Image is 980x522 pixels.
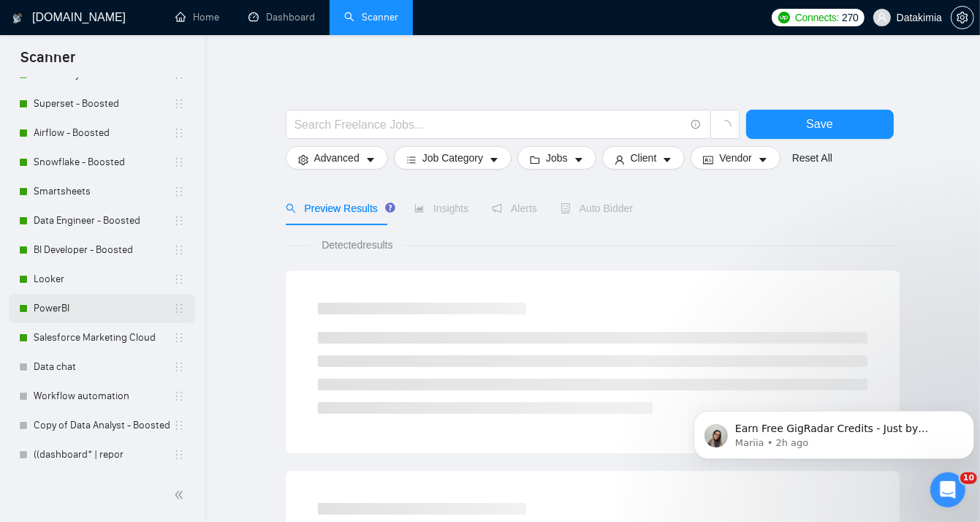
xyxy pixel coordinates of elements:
a: Looker [34,265,173,294]
a: PowerBI [34,294,173,323]
span: holder [173,390,185,402]
a: Airflow - Boosted [34,118,173,148]
a: Data Engineer - Boosted [34,206,173,235]
span: Jobs [546,150,568,166]
button: settingAdvancedcaret-down [286,146,388,170]
button: barsJob Categorycaret-down [394,146,512,170]
button: folderJobscaret-down [517,146,596,170]
img: logo [12,7,23,30]
iframe: Intercom live chat [930,472,965,507]
span: search [286,203,296,213]
span: holder [173,361,185,373]
a: Workflow automation [34,382,173,411]
span: caret-down [489,154,499,165]
span: robot [561,203,571,213]
li: PowerBI [9,294,195,323]
li: Workflow automation [9,382,195,411]
span: area-chart [414,203,425,213]
span: user [615,154,625,165]
span: Vendor [719,150,751,166]
span: holder [173,156,185,168]
span: caret-down [574,154,584,165]
a: Copy of Data Analyst - Boosted [34,411,173,440]
span: holder [173,332,185,344]
span: Preview Results [286,203,391,214]
button: setting [951,6,974,29]
img: upwork-logo.png [778,12,790,23]
li: Data Engineer - Boosted [9,206,195,235]
span: 10 [960,472,977,484]
span: holder [173,303,185,314]
li: Looker [9,265,195,294]
span: info-circle [691,120,701,129]
span: holder [173,449,185,461]
span: bars [406,154,417,165]
span: setting [951,12,973,23]
li: Snowflake - Boosted [9,148,195,177]
span: folder [530,154,540,165]
span: Advanced [314,150,360,166]
a: Smartsheets [34,177,173,206]
div: Tooltip anchor [384,201,397,214]
span: holder [173,186,185,197]
a: ((dashboard* | repor [34,440,173,469]
span: Save [806,115,832,133]
span: Client [631,150,657,166]
span: caret-down [662,154,672,165]
a: homeHome [175,11,219,23]
span: Auto Bidder [561,203,633,214]
span: Detected results [311,237,403,253]
a: searchScanner [344,11,398,23]
span: caret-down [365,154,376,165]
button: userClientcaret-down [602,146,685,170]
span: double-left [174,488,189,502]
span: setting [298,154,308,165]
span: idcard [703,154,713,165]
li: Salesforce Marketing Cloud [9,323,195,352]
a: Data chat [34,352,173,382]
span: loading [718,120,732,133]
li: Superset - Boosted [9,89,195,118]
a: Snowflake - Boosted [34,148,173,177]
a: Superset - Boosted [34,89,173,118]
li: Airflow - Boosted [9,118,195,148]
span: user [877,12,887,23]
span: holder [173,98,185,110]
button: idcardVendorcaret-down [691,146,780,170]
span: holder [173,420,185,431]
span: holder [173,273,185,285]
span: holder [173,244,185,256]
span: caret-down [758,154,768,165]
a: setting [951,12,974,23]
a: Salesforce Marketing Cloud [34,323,173,352]
li: BI Developer - Boosted [9,235,195,265]
span: notification [492,203,502,213]
li: ((dashboard* | repor [9,440,195,469]
span: holder [173,127,185,139]
li: Copy of Data Analyst - Boosted [9,411,195,440]
span: Insights [414,203,468,214]
span: Job Category [422,150,483,166]
input: Search Freelance Jobs... [295,116,685,134]
span: Scanner [9,47,87,77]
a: BI Developer - Boosted [34,235,173,265]
a: dashboardDashboard [248,11,315,23]
iframe: Intercom notifications message [688,380,980,483]
span: 270 [842,10,858,26]
span: Connects: [795,10,839,26]
li: Data chat [9,352,195,382]
button: Save [746,110,894,139]
span: Alerts [492,203,537,214]
li: Smartsheets [9,177,195,206]
a: Reset All [792,150,832,166]
span: holder [173,215,185,227]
